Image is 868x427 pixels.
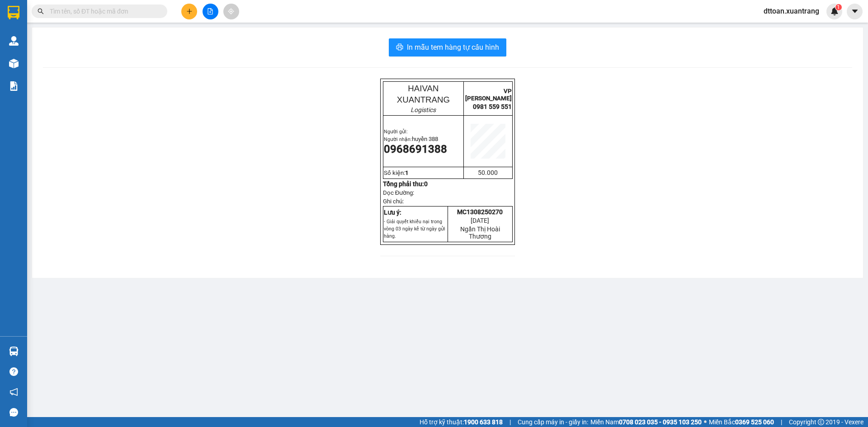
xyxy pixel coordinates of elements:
span: 0968691388 [384,143,447,155]
span: Người nhận: [4,58,58,64]
button: aim [223,4,239,19]
img: warehouse-icon [9,347,19,356]
span: Ngần Thị Hoài Thương [460,225,500,240]
span: 50.000 [478,169,498,176]
span: plus [186,8,193,14]
strong: Tổng phải thu: [383,180,428,188]
span: HAIVAN [28,5,59,14]
span: caret-down [851,7,859,15]
button: caret-down [847,4,863,19]
span: | [509,417,511,427]
button: printerIn mẫu tem hàng tự cấu hình [389,38,506,56]
span: search [38,8,44,14]
span: notification [9,388,18,396]
img: solution-icon [9,81,19,91]
span: In mẫu tem hàng tự cấu hình [407,42,499,53]
span: VP [PERSON_NAME] [85,9,132,23]
span: Miền Nam [590,417,702,427]
span: XUANTRANG [17,16,70,26]
img: icon-new-feature [830,7,839,15]
span: Miền Bắc [709,417,774,427]
span: 1 [837,4,840,10]
span: 0981 559 551 [473,103,512,110]
span: [DATE] [471,217,489,224]
img: logo-vxr [8,6,19,19]
span: ⚪️ [704,420,707,424]
img: warehouse-icon [9,59,19,68]
sup: 1 [835,4,842,10]
img: warehouse-icon [9,36,19,46]
span: | [781,417,782,427]
strong: 1900 633 818 [464,418,503,426]
strong: 0369 525 060 [735,418,774,426]
span: - Giải quyết khiếu nại trong vòng 03 ngày kể từ ngày gửi hàng. [384,219,445,239]
input: Tìm tên, số ĐT hoặc mã đơn [50,6,156,16]
span: huyền 388 [32,57,58,64]
span: copyright [818,419,824,425]
span: dttoan.xuantrang [756,5,826,17]
span: Cung cấp máy in - giấy in: [518,417,588,427]
span: Số kiện: [384,169,409,176]
span: Hỗ trợ kỹ thuật: [420,417,503,427]
span: 0981 559 551 [87,24,132,33]
span: Ghi chú: [383,198,404,205]
span: MC1308250270 [457,208,503,216]
span: HAIVAN [408,84,439,93]
span: Người nhận: [384,136,438,142]
span: file-add [207,8,213,14]
button: plus [181,4,197,19]
span: 0968691388 [4,65,67,77]
span: question-circle [9,367,18,376]
span: message [9,408,18,417]
span: aim [228,8,234,14]
span: printer [396,43,403,52]
span: VP [PERSON_NAME] [465,88,512,102]
strong: 0708 023 035 - 0935 103 250 [619,418,702,426]
span: Người gửi: [384,129,408,135]
span: huyền 388 [412,136,438,142]
span: Dọc Đường: [383,189,415,196]
button: file-add [203,4,218,19]
em: Logistics [29,28,58,36]
span: 1 [405,169,409,176]
span: XUANTRANG [397,95,450,104]
strong: Lưu ý: [384,209,401,216]
span: 0 [424,180,428,188]
span: Người gửi: [4,51,28,56]
em: Logistics [410,106,436,113]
